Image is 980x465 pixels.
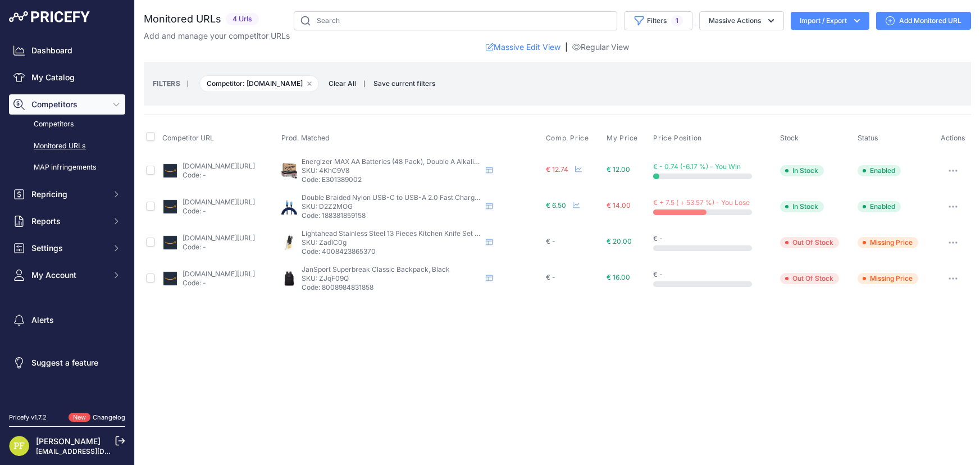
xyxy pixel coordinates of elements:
[624,11,692,30] button: Filters1
[607,134,640,143] button: My Price
[699,11,784,30] button: Massive Actions
[858,237,918,248] span: Missing Price
[183,207,255,216] p: Code: -
[302,175,481,184] p: Code: E301389002
[780,201,824,212] span: In Stock
[607,134,638,143] span: My Price
[876,12,971,30] a: Add Monitored URL
[183,198,255,206] a: [DOMAIN_NAME][URL]
[780,134,799,142] span: Stock
[302,229,552,238] span: Lightahead Stainless Steel 13 Pieces Kitchen Knife Set with Rubber Wood Block
[565,42,568,53] span: |
[780,273,839,284] span: Out Of Stock
[180,80,195,87] small: |
[9,67,125,88] a: My Catalog
[294,11,617,30] input: Search
[9,136,125,156] a: Monitored URLs
[653,162,741,171] span: € - 0.74 (-6.17 %) - You Win
[93,413,125,421] a: Changelog
[653,134,701,143] span: Price Position
[281,134,330,142] span: Prod. Matched
[607,165,630,174] span: € 12.00
[302,157,512,166] span: Energizer MAX AA Batteries (48 Pack), Double A Alkaline Batteries
[69,413,90,422] span: New
[302,211,481,220] p: Code: 188381859158
[183,162,255,170] a: [DOMAIN_NAME][URL]
[572,42,630,53] a: Regular View
[858,201,901,212] span: Enabled
[302,238,481,247] p: SKU: ZadlC0g
[302,283,481,292] p: Code: 8008984831858
[31,270,105,281] span: My Account
[9,40,125,61] a: Dashboard
[302,265,450,273] span: JanSport Superbreak Classic Backpack, Black
[9,353,125,373] a: Suggest a feature
[653,198,750,207] span: € + 7.5 ( + 53.57 %) - You Lose
[199,75,319,92] span: Competitor: [DOMAIN_NAME]
[653,234,775,243] div: € -
[546,201,566,209] span: € 6.50
[144,30,290,42] p: Add and manage your competitor URLs
[153,79,180,88] small: FILTERS
[144,11,221,27] h2: Monitored URLs
[858,134,878,142] span: Status
[9,11,90,22] img: Pricefy Logo
[9,184,125,204] button: Repricing
[546,134,591,143] button: Comp. Price
[653,270,775,279] div: € -
[9,115,125,134] a: Competitors
[183,171,255,180] p: Code: -
[302,247,481,256] p: Code: 4008423865370
[31,243,105,254] span: Settings
[302,166,481,175] p: SKU: 4KhC9V8
[546,237,603,246] div: € -
[780,237,839,248] span: Out Of Stock
[791,12,869,30] button: Import / Export
[858,165,901,176] span: Enabled
[546,134,589,143] span: Comp. Price
[9,413,47,422] div: Pricefy v1.7.2
[302,193,566,202] span: Double Braided Nylon USB-C to USB-A 2.0 Fast Charging Cable, 3A - 6-Foot, Silver
[373,79,435,88] span: Save current filters
[486,42,560,53] a: Massive Edit View
[607,273,630,281] span: € 16.00
[36,447,153,455] a: [EMAIL_ADDRESS][DOMAIN_NAME]
[183,243,255,252] p: Code: -
[941,134,965,142] span: Actions
[607,237,632,245] span: € 20.00
[183,279,255,288] p: Code: -
[31,189,105,200] span: Repricing
[546,165,568,174] span: € 12.74
[858,273,918,284] span: Missing Price
[653,134,704,143] button: Price Position
[9,238,125,258] button: Settings
[607,201,631,209] span: € 14.00
[323,78,362,89] button: Clear All
[302,274,481,283] p: SKU: ZJqF09Q
[9,40,125,399] nav: Sidebar
[9,211,125,231] button: Reports
[9,94,125,115] button: Competitors
[183,270,255,278] a: [DOMAIN_NAME][URL]
[363,80,365,87] small: |
[671,15,683,26] span: 1
[9,265,125,285] button: My Account
[546,273,603,282] div: € -
[31,99,105,110] span: Competitors
[36,436,101,446] a: [PERSON_NAME]
[780,165,824,176] span: In Stock
[31,216,105,227] span: Reports
[226,13,259,26] span: 4 Urls
[162,134,214,142] span: Competitor URL
[9,158,125,177] a: MAP infringements
[302,202,481,211] p: SKU: D2Z2MOG
[183,234,255,242] a: [DOMAIN_NAME][URL]
[9,310,125,330] a: Alerts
